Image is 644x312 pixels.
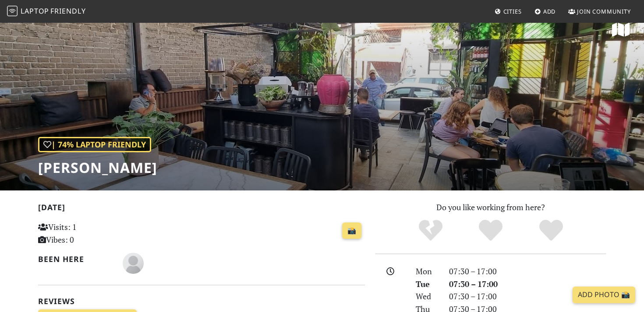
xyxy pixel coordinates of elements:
[410,265,444,278] div: Mon
[21,6,49,16] span: Laptop
[38,137,151,152] div: | 74% Laptop Friendly
[460,219,521,243] div: Yes
[7,4,86,19] a: LaptopFriendly LaptopFriendly
[565,4,634,19] a: Join Community
[573,287,635,303] a: Add Photo 📸
[543,7,556,15] span: Add
[410,290,444,303] div: Wed
[444,265,611,278] div: 07:30 – 17:00
[577,7,631,15] span: Join Community
[123,257,144,268] span: Itai Neter
[400,219,461,243] div: No
[531,4,559,19] a: Add
[38,221,140,246] p: Visits: 1 Vibes: 0
[123,253,144,274] img: blank-535327c66bd565773addf3077783bbfce4b00ec00e9fd257753287c682c7fa38.png
[410,278,444,290] div: Tue
[38,255,112,264] h2: Been here
[38,159,157,176] h1: [PERSON_NAME]
[444,278,611,290] div: 07:30 – 17:00
[50,6,85,16] span: Friendly
[7,6,18,16] img: LaptopFriendly
[38,297,365,306] h2: Reviews
[342,222,361,239] a: 📸
[375,201,606,214] p: Do you like working from here?
[491,4,525,19] a: Cities
[38,203,365,215] h2: [DATE]
[444,290,611,303] div: 07:30 – 17:00
[521,219,581,243] div: Definitely!
[503,7,522,15] span: Cities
